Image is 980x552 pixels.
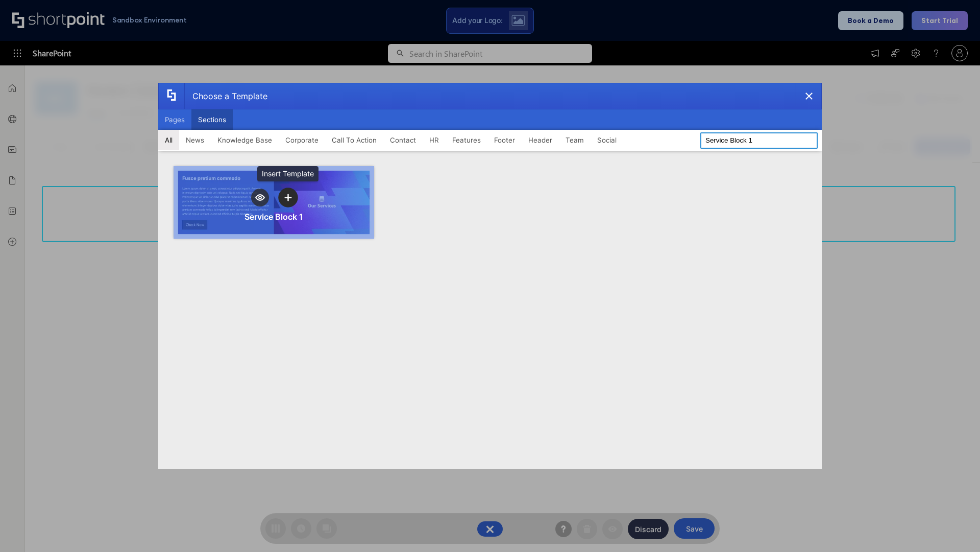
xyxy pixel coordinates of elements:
button: Features [446,130,487,150]
button: News [179,130,211,150]
button: HR [423,130,446,150]
button: Pages [158,109,191,130]
button: All [158,130,179,150]
button: Call To Action [325,130,383,150]
button: Footer [487,130,522,150]
div: Service Block 1 [244,212,303,222]
button: Sections [191,109,233,130]
input: Search [700,132,818,149]
div: Choose a Template [184,83,267,109]
button: Contact [383,130,423,150]
iframe: Chat Widget [796,433,980,552]
button: Social [591,130,623,150]
button: Knowledge Base [211,130,279,150]
div: template selector [158,83,822,469]
button: Corporate [279,130,325,150]
button: Team [559,130,591,150]
button: Header [522,130,559,150]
